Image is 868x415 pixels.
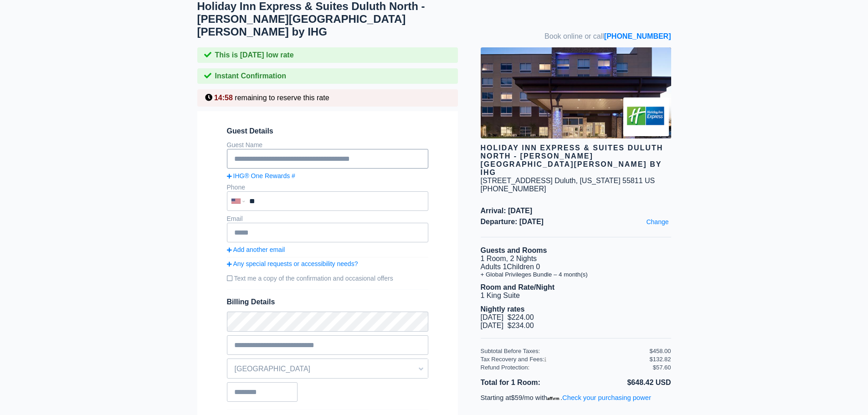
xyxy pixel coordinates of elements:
div: $132.82 [650,356,671,363]
div: Refund Protection: [481,364,653,371]
li: 1 King Suite [481,292,671,300]
span: Billing Details [227,298,428,306]
li: Total for 1 Room: [481,377,576,389]
div: $57.60 [653,364,671,371]
li: $648.42 USD [576,377,671,389]
label: Guest Name [227,141,263,149]
b: Guests and Rooms [481,246,547,254]
span: Duluth, [555,177,578,184]
span: Book online or call [544,32,671,41]
div: This is [DATE] low rate [197,47,458,63]
a: IHG® One Rewards # [227,172,428,179]
p: Starting at /mo with . [481,394,671,401]
b: Nightly rates [481,305,525,313]
label: Text me a copy of the confirmation and occasional offers [227,271,428,286]
span: Guest Details [227,127,428,135]
a: Change [644,216,671,228]
span: Arrival: [DATE] [481,207,671,215]
b: Room and Rate/Night [481,283,555,291]
span: remaining to reserve this rate [235,94,329,102]
div: Tax Recovery and Fees: [481,356,650,363]
span: [DATE] $234.00 [481,322,534,329]
span: [US_STATE] [580,177,620,184]
span: Affirm [547,395,560,400]
div: United States: +1 [228,192,247,210]
li: + Global Privileges Bundle – 4 month(s) [481,271,671,278]
span: [DATE] $224.00 [481,313,534,321]
span: 14:58 [214,94,233,102]
img: hotel image [481,47,671,138]
div: Instant Confirmation [197,68,458,84]
a: Check your purchasing power - Learn more about Affirm Financing (opens in modal) [562,394,651,401]
span: [GEOGRAPHIC_DATA] [227,361,428,377]
label: Email [227,215,243,222]
span: Departure: [DATE] [481,218,671,226]
div: [PHONE_NUMBER] [481,185,671,193]
span: $59 [511,394,523,401]
a: Any special requests or accessibility needs? [227,260,428,267]
li: Adults 1 [481,263,671,271]
div: Subtotal Before Taxes: [481,348,650,354]
div: Holiday Inn Express & Suites Duluth North - [PERSON_NAME][GEOGRAPHIC_DATA][PERSON_NAME] by IHG [481,144,671,177]
span: Children 0 [507,263,540,271]
img: Brand logo for Holiday Inn Express & Suites Duluth North - Miller Hill by IHG [623,97,669,136]
div: $458.00 [650,348,671,354]
label: Phone [227,184,245,191]
a: [PHONE_NUMBER] [604,32,671,40]
div: [STREET_ADDRESS] [481,177,553,185]
span: US [645,177,655,184]
li: 1 Room, 2 Nights [481,255,671,263]
a: Add another email [227,246,428,253]
span: 55811 [622,177,643,184]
